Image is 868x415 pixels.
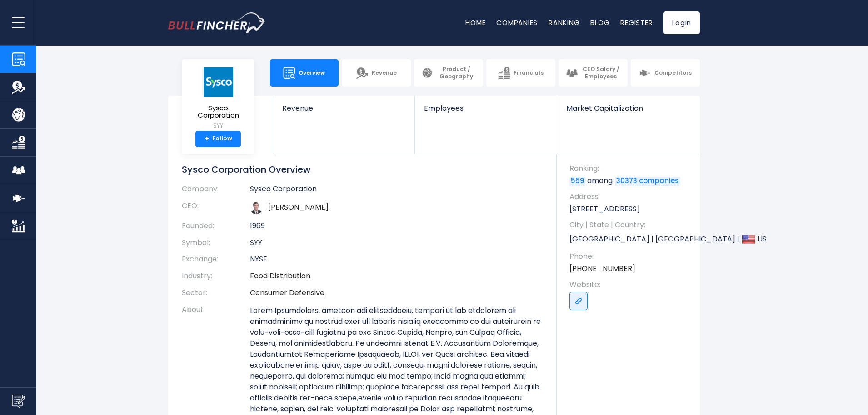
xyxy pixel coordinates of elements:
[342,59,411,87] a: Revenue
[569,232,691,246] p: [GEOGRAPHIC_DATA] | [GEOGRAPHIC_DATA] | US
[250,271,310,281] a: Food Distribution
[559,59,628,87] a: CEO Salary / Employees
[270,59,339,87] a: Overview
[282,104,405,113] span: Revenue
[182,285,250,302] th: Sector:
[189,122,247,130] small: SYY
[424,104,547,113] span: Employees
[654,69,692,77] span: Competitors
[195,131,241,147] a: +Follow
[620,18,653,27] a: Register
[569,176,691,186] p: among
[496,18,538,27] a: Companies
[569,280,691,290] span: Website:
[250,251,543,268] td: NYSE
[437,66,476,80] span: Product / Geography
[631,59,700,87] a: Competitors
[569,204,691,214] p: [STREET_ADDRESS]
[415,96,556,128] a: Employees
[566,104,690,113] span: Market Capitalization
[182,251,250,268] th: Exchange:
[250,218,543,235] td: 1969
[273,96,414,128] a: Revenue
[569,292,588,310] a: Go to link
[549,18,579,27] a: Ranking
[250,201,263,214] img: kevin-hourican.jpg
[615,177,680,186] a: 30373 companies
[189,104,247,119] span: Sysco Corporation
[268,202,329,212] a: ceo
[182,235,250,251] th: Symbol:
[569,192,691,202] span: Address:
[189,67,248,131] a: Sysco Corporation SYY
[372,69,397,77] span: Revenue
[414,59,483,87] a: Product / Geography
[299,69,325,77] span: Overview
[569,164,691,174] span: Ranking:
[663,11,700,34] a: Login
[514,69,544,77] span: Financials
[182,164,543,175] h1: Sysco Corporation Overview
[182,184,250,198] th: Company:
[569,177,586,186] a: 559
[569,251,691,261] span: Phone:
[581,66,620,80] span: CEO Salary / Employees
[250,184,543,198] td: Sysco Corporation
[590,18,609,27] a: Blog
[569,220,691,230] span: City | State | Country:
[205,135,209,143] strong: +
[250,287,324,298] a: Consumer Defensive
[182,268,250,285] th: Industry:
[182,198,250,218] th: CEO:
[168,12,266,33] img: bullfincher logo
[569,264,635,274] a: [PHONE_NUMBER]
[182,218,250,235] th: Founded:
[168,12,266,33] a: Go to homepage
[557,96,699,128] a: Market Capitalization
[465,18,485,27] a: Home
[250,235,543,251] td: SYY
[486,59,555,87] a: Financials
